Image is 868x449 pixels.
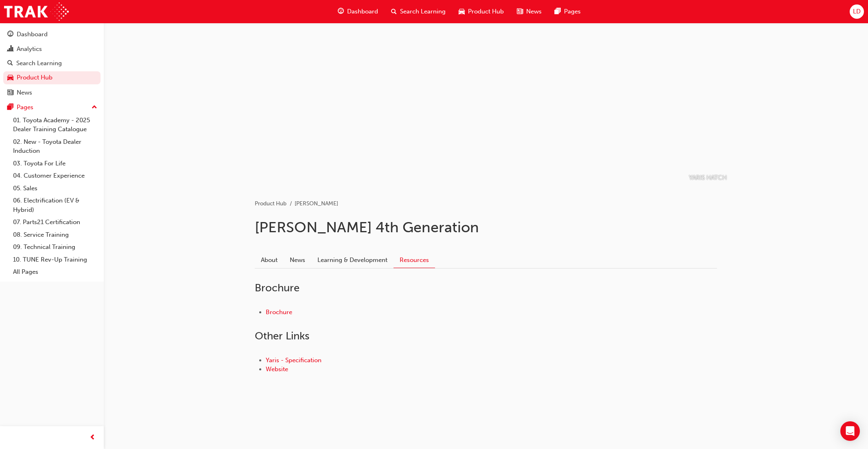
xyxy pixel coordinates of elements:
a: Analytics [3,42,101,55]
span: prev-icon [90,434,96,442]
a: About [255,252,284,268]
span: Pages [564,7,581,16]
span: Dashboard [347,7,378,16]
div: Open Intercom Messenger [840,421,860,441]
h2: Brochure [255,282,717,295]
span: pages-icon [7,104,13,111]
span: news-icon [517,7,523,17]
h2: Other Links [255,330,717,343]
img: Trak [4,2,69,21]
a: Yaris - Specification [266,357,321,364]
a: 04. Customer Experience [10,169,101,182]
button: Pages [3,101,101,114]
a: News [3,86,101,99]
a: 05. Sales [10,182,101,195]
a: guage-iconDashboard [331,3,385,20]
span: News [526,7,542,16]
a: 03. Toyota For Life [10,157,101,170]
a: Website [266,365,288,373]
div: Dashboard [17,31,48,38]
div: Analytics [17,46,42,53]
a: car-iconProduct Hub [452,3,510,20]
a: 06. Electrification (EV & Hybrid) [10,194,101,216]
a: pages-iconPages [548,3,587,20]
h1: [PERSON_NAME] 4th Generation [255,218,717,236]
p: YARIS HATCH [689,173,727,183]
span: LD [853,8,861,15]
span: up-icon [92,104,97,111]
div: News [17,89,32,96]
a: Brochure [266,308,292,316]
a: 09. Technical Training [10,241,101,253]
li: [PERSON_NAME] [295,199,338,209]
span: search-icon [391,7,397,17]
button: DashboardAnalyticsSearch LearningProduct HubNews [3,26,101,101]
a: Dashboard [3,28,101,41]
a: search-iconSearch Learning [385,3,452,20]
a: 02. New - Toyota Dealer Induction [10,136,101,157]
a: Resources [394,252,435,268]
a: Search Learning [3,57,101,70]
span: news-icon [7,89,13,97]
span: guage-icon [7,31,13,38]
a: 07. Parts21 Certification [10,216,101,229]
div: Search Learning [16,60,62,67]
a: Learning & Development [311,252,394,268]
div: Pages [17,104,33,111]
span: Search Learning [400,7,446,16]
a: news-iconNews [510,3,548,20]
span: Product Hub [468,7,504,16]
span: car-icon [7,75,13,82]
a: Product Hub [255,200,286,207]
button: LD [850,4,864,19]
span: car-icon [459,7,465,17]
a: Product Hub [3,71,101,84]
span: chart-icon [7,46,13,53]
a: News [284,252,311,268]
a: 10. TUNE Rev-Up Training [10,253,101,266]
a: 01. Toyota Academy - 2025 Dealer Training Catalogue [10,114,101,136]
a: All Pages [10,266,101,278]
span: guage-icon [338,7,344,17]
span: search-icon [7,60,13,67]
a: 08. Service Training [10,229,101,241]
span: pages-icon [555,7,561,17]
